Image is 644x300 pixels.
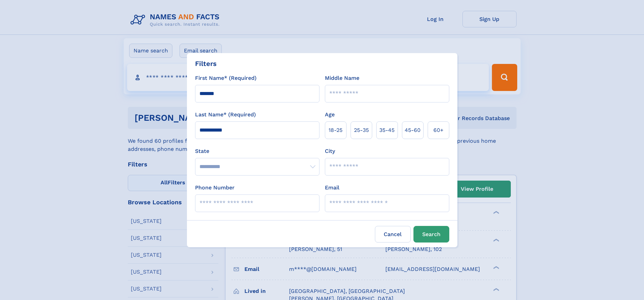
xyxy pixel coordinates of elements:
label: Middle Name [325,74,359,82]
label: Email [325,184,339,192]
label: First Name* (Required) [195,74,257,82]
div: Filters [195,59,217,69]
label: Age [325,111,335,119]
label: Last Name* (Required) [195,111,256,119]
span: 45‑60 [405,126,421,134]
label: City [325,147,335,155]
label: Cancel [375,226,411,243]
span: 35‑45 [379,126,395,134]
label: Phone Number [195,184,235,192]
span: 60+ [433,126,444,134]
label: State [195,147,319,155]
button: Search [413,226,449,243]
span: 25‑35 [354,126,369,134]
span: 18‑25 [329,126,342,134]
